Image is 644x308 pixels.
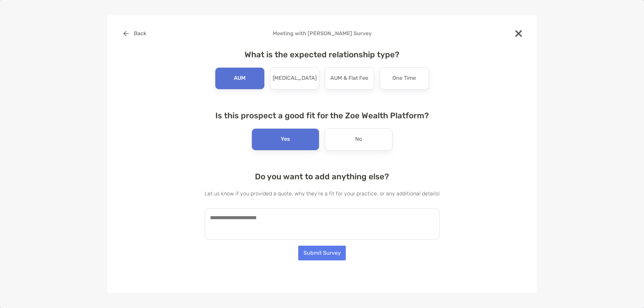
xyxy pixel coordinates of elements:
[281,134,290,145] p: Yes
[123,31,129,36] img: button icon
[205,172,440,181] h4: Do you want to add anything else?
[205,189,440,198] p: Let us know if you provided a quote, why they're a fit for your practice, or any additional details!
[355,134,362,145] p: No
[234,73,246,84] p: AUM
[298,246,346,260] button: Submit Survey
[330,73,368,84] p: AUM & Flat Fee
[118,26,151,41] button: Back
[273,73,317,84] p: [MEDICAL_DATA]
[392,73,416,84] p: One Time
[118,30,526,37] h4: Meeting with [PERSON_NAME] Survey
[515,30,522,37] img: close modal
[205,50,440,59] h4: What is the expected relationship type?
[205,111,440,120] h4: Is this prospect a good fit for the Zoe Wealth Platform?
